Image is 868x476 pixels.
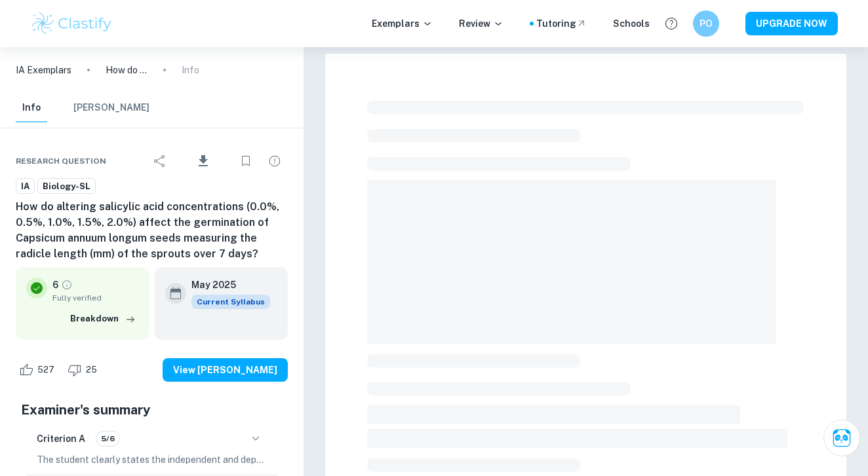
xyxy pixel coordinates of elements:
[191,295,270,309] span: Current Syllabus
[38,180,95,193] span: Biology-SL
[16,359,62,380] div: Like
[147,148,173,174] div: Share
[163,358,288,382] button: View [PERSON_NAME]
[73,94,149,122] button: [PERSON_NAME]
[96,433,119,445] span: 5/6
[191,295,270,309] div: This exemplar is based on the current syllabus. Feel free to refer to it for inspiration/ideas wh...
[16,94,47,122] button: Info
[536,16,587,31] a: Tutoring
[693,10,719,37] button: PO
[30,10,113,37] img: Clastify logo
[30,363,62,376] span: 527
[745,12,838,35] button: UPGRADE NOW
[37,452,267,467] p: The student clearly states the independent and dependent variables in the research question, spec...
[61,279,73,291] a: Grade fully verified
[16,178,35,194] a: IA
[823,420,860,456] button: Ask Clai
[233,148,259,174] div: Bookmark
[64,359,104,380] div: Dislike
[37,431,85,446] h6: Criterion A
[191,278,260,292] h6: May 2025
[37,178,96,194] a: Biology-SL
[459,16,503,31] p: Review
[182,63,199,77] p: Info
[699,16,714,31] h6: PO
[176,144,230,178] div: Download
[16,199,288,262] h6: How do altering salicylic acid concentrations (0.0%, 0.5%, 1.0%, 1.5%, 2.0%) affect the germinati...
[16,63,71,77] a: IA Exemplars
[16,180,34,193] span: IA
[21,400,283,420] h5: Examiner's summary
[660,12,682,35] button: Help and Feedback
[16,155,106,167] span: Research question
[262,148,288,174] div: Report issue
[372,16,433,31] p: Exemplars
[52,278,58,292] p: 6
[613,16,650,31] a: Schools
[67,309,139,329] button: Breakdown
[52,292,139,304] span: Fully verified
[106,63,148,77] p: How do altering salicylic acid concentrations (0.0%, 0.5%, 1.0%, 1.5%, 2.0%) affect the germinati...
[79,363,104,376] span: 25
